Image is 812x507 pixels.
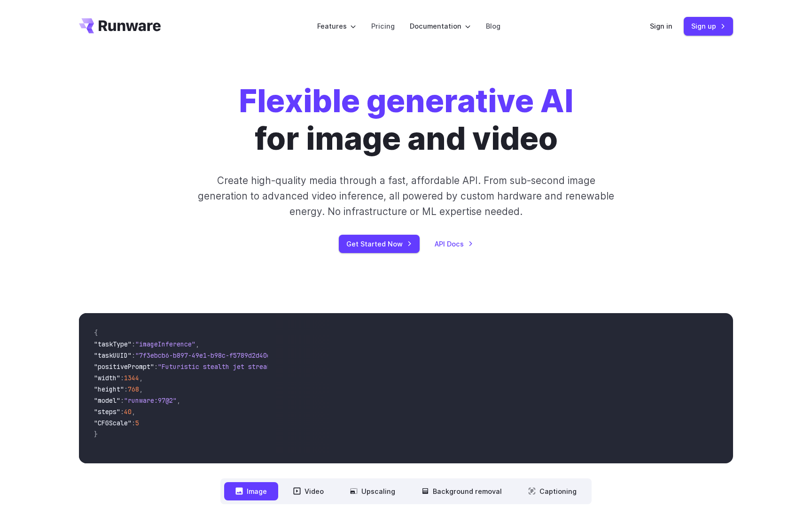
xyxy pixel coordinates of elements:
[177,396,180,405] span: ,
[124,374,139,382] span: 1344
[135,351,278,360] span: "7f3ebcb6-b897-49e1-b98c-f5789d2d40d7"
[94,419,132,427] span: "CFGScale"
[197,173,616,220] p: Create high-quality media through a fast, affordable API. From sub-second image generation to adv...
[94,329,98,337] span: {
[282,482,335,500] button: Video
[94,430,98,438] span: }
[410,21,471,31] label: Documentation
[239,83,573,158] h1: for image and video
[317,21,356,31] label: Features
[486,21,500,31] a: Blog
[94,374,120,382] span: "width"
[339,482,406,500] button: Upscaling
[132,407,135,416] span: ,
[132,340,135,348] span: :
[195,340,199,348] span: ,
[371,21,395,31] a: Pricing
[684,17,733,35] a: Sign up
[224,482,278,500] button: Image
[139,385,143,393] span: ,
[135,340,195,348] span: "imageInference"
[124,407,132,416] span: 40
[94,351,132,360] span: "taskUUID"
[128,385,139,393] span: 768
[120,396,124,405] span: :
[239,82,573,120] strong: Flexible generative AI
[120,374,124,382] span: :
[120,407,124,416] span: :
[94,362,154,371] span: "positivePrompt"
[139,374,143,382] span: ,
[339,235,420,253] a: Get Started Now
[650,21,672,31] a: Sign in
[79,18,161,33] a: Go to /
[94,385,124,393] span: "height"
[132,351,135,360] span: :
[435,238,473,249] a: API Docs
[132,419,135,427] span: :
[94,340,132,348] span: "taskType"
[124,385,128,393] span: :
[154,362,158,371] span: :
[94,407,120,416] span: "steps"
[135,419,139,427] span: 5
[410,482,513,500] button: Background removal
[94,396,120,405] span: "model"
[124,396,177,405] span: "runware:97@2"
[517,482,588,500] button: Captioning
[158,362,500,371] span: "Futuristic stealth jet streaking through a neon-lit cityscape with glowing purple exhaust"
